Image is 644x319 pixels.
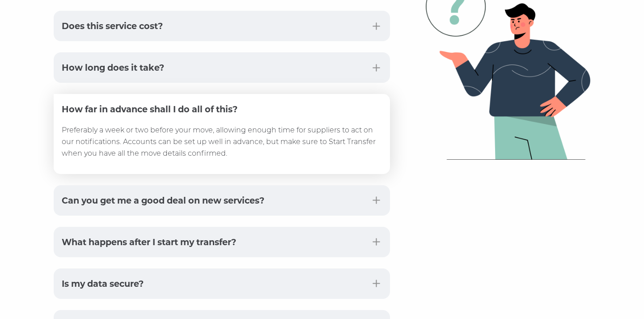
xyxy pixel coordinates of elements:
[54,11,390,41] button: Does this service cost?
[54,185,390,216] button: Can you get me a good deal on new services?
[54,268,390,299] button: Is my data secure?
[54,94,390,124] button: How far in advance shall I do all of this?
[54,52,390,83] button: How long does it take?
[54,227,390,257] button: What happens after I start my transfer?
[62,124,382,159] p: Preferably a week or two before your move, allowing enough time for suppliers to act on our notif...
